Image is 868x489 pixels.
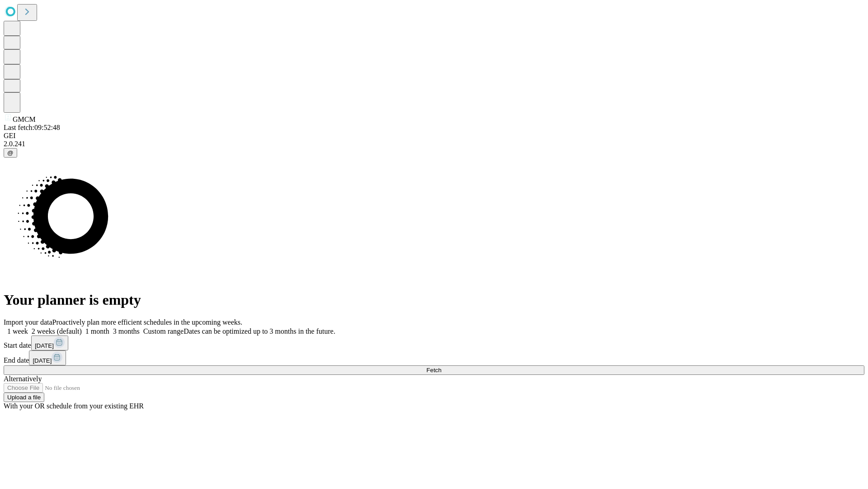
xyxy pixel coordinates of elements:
[4,124,60,131] span: Last fetch: 09:52:48
[85,327,109,335] span: 1 month
[31,336,68,350] button: [DATE]
[184,327,335,335] span: Dates can be optimized up to 3 months in the future.
[426,367,441,374] span: Fetch
[4,132,864,140] div: GEI
[4,140,864,148] div: 2.0.241
[4,292,864,308] h1: Your planner is empty
[29,350,66,365] button: [DATE]
[4,402,144,410] span: With your OR schedule from your existing EHR
[33,357,52,364] span: [DATE]
[4,148,17,158] button: @
[35,342,54,349] span: [DATE]
[13,115,36,123] span: GMCM
[32,327,82,335] span: 2 weeks (default)
[4,318,52,326] span: Import your data
[4,365,864,375] button: Fetch
[113,327,140,335] span: 3 months
[4,336,864,350] div: Start date
[7,149,14,156] span: @
[52,318,242,326] span: Proactively plan more efficient schedules in the upcoming weeks.
[4,350,864,365] div: End date
[7,327,28,335] span: 1 week
[4,393,44,402] button: Upload a file
[143,327,184,335] span: Custom range
[4,375,42,383] span: Alternatively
